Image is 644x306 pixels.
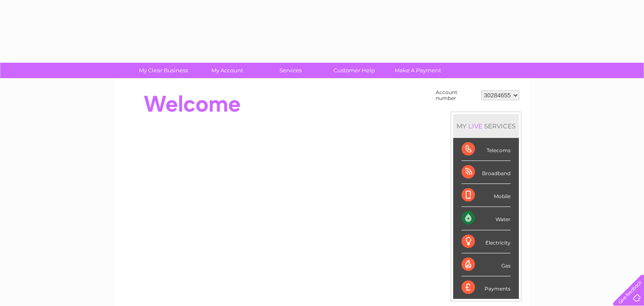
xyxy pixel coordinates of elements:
[453,114,519,138] div: MY SERVICES
[467,122,484,130] div: LIVE
[462,253,511,276] div: Gas
[320,63,389,78] a: Customer Help
[192,63,262,78] a: My Account
[462,161,511,184] div: Broadband
[462,138,511,161] div: Telecoms
[462,207,511,230] div: Water
[462,276,511,299] div: Payments
[462,230,511,253] div: Electricity
[434,87,479,103] td: Account number
[462,184,511,207] div: Mobile
[256,63,325,78] a: Services
[383,63,452,78] a: Make A Payment
[129,63,198,78] a: My Clear Business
